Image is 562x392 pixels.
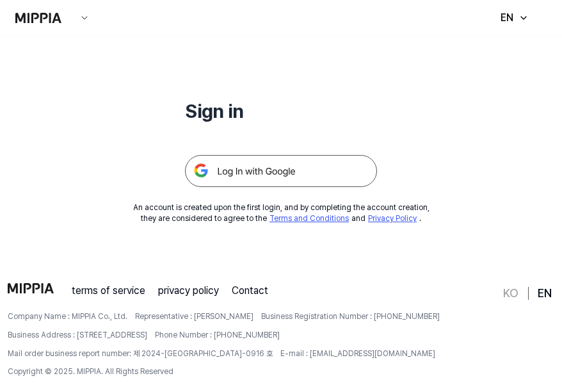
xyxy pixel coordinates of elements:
span: Representative : [PERSON_NAME] [135,311,253,322]
span: Business Registration Number : [PHONE_NUMBER] [261,311,440,322]
a: terms of service [72,283,145,298]
a: privacy policy [158,283,219,298]
img: logo [8,283,54,293]
span: Mail order business report number: 제 2024-[GEOGRAPHIC_DATA]-0916 호 [8,348,273,359]
div: EN [498,10,516,26]
h1: Sign in [185,97,377,124]
span: Company Name : MIPPIA Co., Ltd. [8,311,127,322]
span: Phone Number : [PHONE_NUMBER] [155,330,280,341]
a: Privacy Policy [368,214,417,223]
img: logo [15,13,61,23]
a: KO [503,286,518,301]
span: Business Address : [STREET_ADDRESS] [8,330,147,341]
button: EN [488,5,536,31]
div: An account is created upon the first login, and by completing the account creation, they are cons... [133,202,430,224]
a: Terms and Conditions [269,214,349,223]
span: E-mail : [EMAIL_ADDRESS][DOMAIN_NAME] [280,348,435,359]
img: 구글 로그인 버튼 [185,155,377,187]
a: EN [538,286,552,301]
span: Copyright © 2025. MIPPIA. All Rights Reserved [8,366,173,377]
a: Contact [232,283,268,298]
